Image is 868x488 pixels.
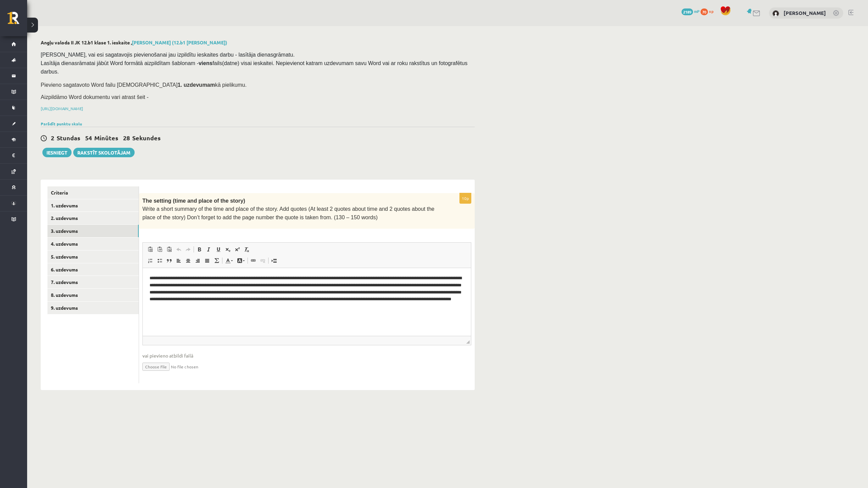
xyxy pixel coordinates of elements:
a: Bold (Ctrl+B) [195,245,204,254]
span: 70 [701,8,708,15]
a: Unlink [258,256,268,265]
img: Sandijs Nils Griķis [772,10,779,17]
a: Align Right [193,256,202,265]
button: Iesniegt [42,148,72,157]
span: The setting (time and place of the story) [142,198,245,204]
a: Math [212,256,221,265]
span: [PERSON_NAME], vai esi sagatavojis pievienošanai jau izpildītu ieskaites darbu - lasītāja dienasg... [41,52,469,75]
a: Undo (Ctrl+Z) [174,245,183,254]
a: Remove Format [242,245,252,254]
a: Insert Page Break for Printing [269,256,279,265]
span: Stundas [57,134,80,142]
span: Sekundes [132,134,161,142]
a: 4. uzdevums [47,238,139,250]
a: Justify [202,256,212,265]
h2: Angļu valoda II JK 12.b1 klase 1. ieskaite , [41,40,475,45]
a: Superscript [233,245,242,254]
a: Redo (Ctrl+Y) [183,245,193,254]
span: mP [694,8,699,14]
a: 2189 mP [682,8,699,14]
a: 8. uzdevums [47,289,139,301]
a: Center [183,256,193,265]
a: Paste (Ctrl+V) [145,245,155,254]
span: 2189 [682,8,693,15]
span: vai pievieno atbildi failā [142,352,471,359]
iframe: Editor, wiswyg-editor-user-answer-47024943661320 [143,268,471,336]
a: [URL][DOMAIN_NAME] [41,106,83,111]
span: xp [709,8,713,14]
a: 3. uzdevums [47,225,139,237]
a: 5. uzdevums [47,250,139,263]
span: Write a short summary of the time and place of the story. Add quotes (At least 2 quotes about tim... [142,206,434,220]
a: Link (Ctrl+K) [249,256,258,265]
a: Insert/Remove Numbered List [145,256,155,265]
a: Rakstīt skolotājam [73,148,135,157]
span: Pievieno sagatavoto Word failu [DEMOGRAPHIC_DATA] kā pielikumu. [41,82,246,88]
span: Minūtes [94,134,118,142]
a: Background Color [235,256,247,265]
a: Insert/Remove Bulleted List [155,256,164,265]
a: 70 xp [701,8,717,14]
a: Subscript [223,245,233,254]
p: 10p [459,193,471,204]
strong: 1. uzdevumam [178,82,215,88]
a: 2. uzdevums [47,212,139,224]
span: 54 [85,134,92,142]
a: Paste as plain text (Ctrl+Shift+V) [155,245,164,254]
a: Rīgas 1. Tālmācības vidusskola [7,12,27,29]
span: 28 [123,134,130,142]
a: Paste from Word [164,245,174,254]
span: Aizpildāmo Word dokumentu vari atrast šeit - [41,94,149,100]
a: 7. uzdevums [47,276,139,288]
a: [PERSON_NAME] (12.b1 [PERSON_NAME]) [132,39,227,45]
a: Italic (Ctrl+I) [204,245,214,254]
a: Parādīt punktu skalu [41,121,82,126]
a: Block Quote [164,256,174,265]
a: 1. uzdevums [47,199,139,212]
a: 6. uzdevums [47,263,139,276]
span: 2 [51,134,54,142]
a: Text Color [223,256,235,265]
a: Criteria [47,186,139,199]
a: Underline (Ctrl+U) [214,245,223,254]
a: [PERSON_NAME] [784,9,826,16]
span: Resize [466,340,470,344]
a: 9. uzdevums [47,302,139,314]
a: Align Left [174,256,183,265]
strong: viens [199,60,213,66]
